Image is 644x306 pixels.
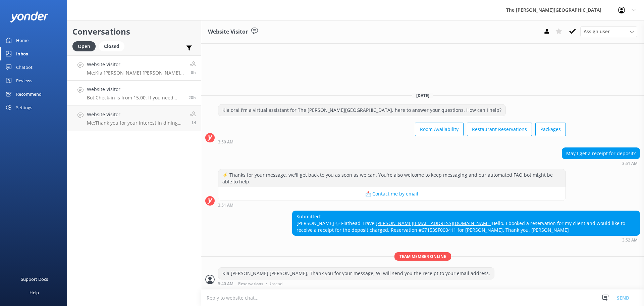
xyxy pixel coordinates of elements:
[535,123,566,136] button: Packages
[67,55,201,81] a: Website VisitorMe:Kia [PERSON_NAME] [PERSON_NAME], Thank you for your message, Wi will send you t...
[72,25,196,38] h2: Conversations
[191,70,196,75] span: Aug 21 2025 05:40am (UTC +12:00) Pacific/Auckland
[16,60,33,74] div: Chatbot
[218,139,566,144] div: Aug 21 2025 03:50am (UTC +12:00) Pacific/Auckland
[415,123,464,136] button: Room Availability
[99,42,128,50] a: Closed
[16,34,29,47] div: Home
[412,93,433,98] span: [DATE]
[16,74,32,87] div: Reviews
[16,101,32,114] div: Settings
[266,282,282,286] span: • Unread
[562,161,640,166] div: Aug 21 2025 03:51am (UTC +12:00) Pacific/Auckland
[580,26,637,37] div: Assign User
[584,28,610,35] span: Assign user
[87,120,185,126] p: Me: Thank you for your interest in dining with us at True South Dining Room. While our Snack Food...
[99,41,124,51] div: Closed
[218,169,566,187] div: ⚡ Thanks for your message, we'll get back to you as soon as we can. You're also welcome to keep m...
[218,281,494,286] div: Aug 21 2025 05:40am (UTC +12:00) Pacific/Auckland
[16,47,29,60] div: Inbox
[376,220,492,226] a: [PERSON_NAME][EMAIL_ADDRESS][DOMAIN_NAME]
[218,203,566,207] div: Aug 21 2025 03:51am (UTC +12:00) Pacific/Auckland
[10,11,49,23] img: yonder-white-logo.png
[218,104,505,116] div: Kia ora! I'm a virtual assistant for The [PERSON_NAME][GEOGRAPHIC_DATA], here to answer your ques...
[87,70,185,76] p: Me: Kia [PERSON_NAME] [PERSON_NAME], Thank you for your message, Wi will send you the receipt to ...
[238,282,263,286] span: Reservations
[218,203,233,207] strong: 3:51 AM
[218,268,494,279] div: Kia [PERSON_NAME] [PERSON_NAME], Thank you for your message, Wi will send you the receipt to your...
[218,187,566,201] button: 📩 Contact me by email
[16,87,42,101] div: Recommend
[218,282,233,286] strong: 5:40 AM
[72,42,99,50] a: Open
[218,140,233,144] strong: 3:50 AM
[292,237,640,242] div: Aug 21 2025 03:52am (UTC +12:00) Pacific/Auckland
[208,28,248,36] h3: Website Visitor
[394,252,451,261] span: Team member online
[67,81,201,106] a: Website VisitorBot:Check-in is from 15.00. If you need early check-in, it's subject to availabili...
[87,95,183,101] p: Bot: Check-in is from 15.00. If you need early check-in, it's subject to availability and fees ma...
[189,95,196,100] span: Aug 20 2025 05:29pm (UTC +12:00) Pacific/Auckland
[562,148,640,159] div: May I get a receipt for deposit?
[72,41,96,51] div: Open
[467,123,532,136] button: Restaurant Reservations
[622,238,638,242] strong: 3:52 AM
[622,162,638,166] strong: 3:51 AM
[87,111,185,118] h4: Website Visitor
[292,211,640,235] div: Submitted: [PERSON_NAME] @ Flathead Travel Hello, I booked a reservation for my client and would ...
[87,86,183,93] h4: Website Visitor
[30,286,39,299] div: Help
[67,106,201,131] a: Website VisitorMe:Thank you for your interest in dining with us at True South Dining Room. While ...
[21,272,48,286] div: Support Docs
[191,120,196,126] span: Aug 19 2025 06:46pm (UTC +12:00) Pacific/Auckland
[87,61,185,68] h4: Website Visitor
